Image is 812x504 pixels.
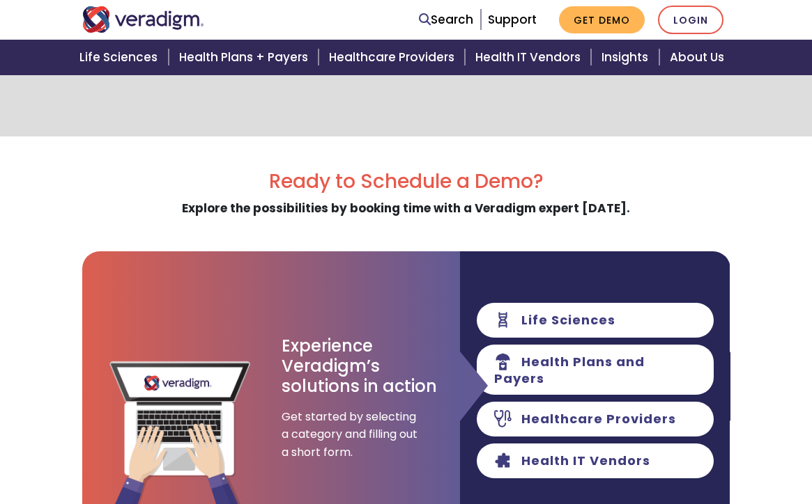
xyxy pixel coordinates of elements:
[71,40,170,75] a: Life Sciences
[658,6,723,34] a: Login
[321,40,467,75] a: Healthcare Providers
[82,170,730,194] h2: Ready to Schedule a Demo?
[661,40,741,75] a: About Us
[82,6,204,33] img: Veradigm logo
[282,408,421,462] span: Get started by selecting a category and filling out a short form.
[182,200,630,216] strong: Explore the possibilities by booking time with a Veradigm expert [DATE].
[559,6,645,33] a: Get Demo
[467,40,593,75] a: Health IT Vendors
[282,336,438,396] h3: Experience Veradigm’s solutions in action
[593,40,661,75] a: Insights
[171,40,321,75] a: Health Plans + Payers
[488,11,537,28] a: Support
[419,10,473,29] a: Search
